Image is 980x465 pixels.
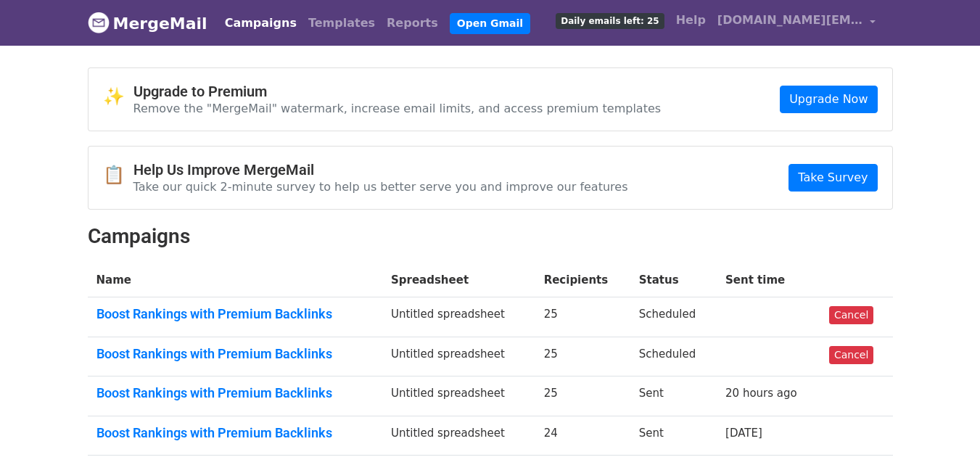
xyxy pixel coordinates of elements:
[88,8,207,38] a: MergeMail
[535,416,630,456] td: 24
[535,337,630,376] td: 25
[133,83,662,100] h4: Upgrade to Premium
[712,6,881,40] a: [DOMAIN_NAME][EMAIL_ADDRESS][DOMAIN_NAME]
[717,12,862,29] span: [DOMAIN_NAME][EMAIL_ADDRESS][DOMAIN_NAME]
[630,297,717,337] td: Scheduled
[96,346,374,362] a: Boost Rankings with Premium Backlinks
[133,179,628,194] p: Take our quick 2-minute survey to help us better serve you and improve our features
[88,12,110,33] img: MergeMail logo
[381,9,444,38] a: Reports
[550,6,670,35] a: Daily emails left: 25
[829,346,873,364] a: Cancel
[630,263,717,297] th: Status
[133,101,662,116] p: Remove the "MergeMail" watermark, increase email limits, and access premium templates
[96,385,374,401] a: Boost Rankings with Premium Backlinks
[630,416,717,456] td: Sent
[535,297,630,337] td: 25
[88,224,893,249] h2: Campaigns
[382,337,535,376] td: Untitled spreadsheet
[535,263,630,297] th: Recipients
[725,387,797,400] a: 20 hours ago
[133,161,628,178] h4: Help Us Improve MergeMail
[725,427,762,440] a: [DATE]
[780,86,877,113] a: Upgrade Now
[382,376,535,416] td: Untitled spreadsheet
[535,376,630,416] td: 25
[382,416,535,456] td: Untitled spreadsheet
[788,164,877,192] a: Take Survey
[829,306,873,324] a: Cancel
[630,376,717,416] td: Sent
[717,263,820,297] th: Sent time
[88,263,382,297] th: Name
[96,306,374,322] a: Boost Rankings with Premium Backlinks
[450,13,530,34] a: Open Gmail
[302,9,381,38] a: Templates
[103,165,133,186] span: 📋
[556,13,664,29] span: Daily emails left: 25
[670,6,712,35] a: Help
[219,9,302,38] a: Campaigns
[96,425,374,441] a: Boost Rankings with Premium Backlinks
[382,297,535,337] td: Untitled spreadsheet
[630,337,717,376] td: Scheduled
[382,263,535,297] th: Spreadsheet
[103,86,133,107] span: ✨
